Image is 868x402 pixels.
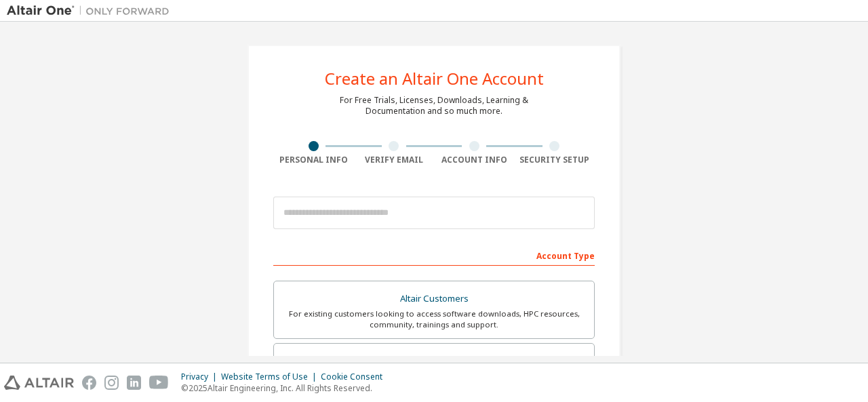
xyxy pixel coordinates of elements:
div: For Free Trials, Licenses, Downloads, Learning & Documentation and so much more. [340,95,528,117]
img: Altair One [7,4,176,18]
div: Altair Customers [282,289,586,308]
p: © 2025 Altair Engineering, Inc. All Rights Reserved. [181,382,391,394]
div: Account Info [434,155,515,165]
div: Security Setup [515,155,595,165]
div: Cookie Consent [321,371,391,382]
div: Personal Info [273,155,354,165]
img: altair_logo.svg [4,376,74,390]
div: Privacy [181,371,221,382]
img: youtube.svg [149,376,169,390]
div: Create an Altair One Account [325,71,544,87]
div: Verify Email [354,155,435,165]
div: For existing customers looking to access software downloads, HPC resources, community, trainings ... [282,308,586,330]
img: instagram.svg [104,376,119,390]
div: Students [282,352,586,371]
img: linkedin.svg [127,376,141,390]
div: Website Terms of Use [221,371,321,382]
div: Account Type [273,244,595,266]
img: facebook.svg [82,376,96,390]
